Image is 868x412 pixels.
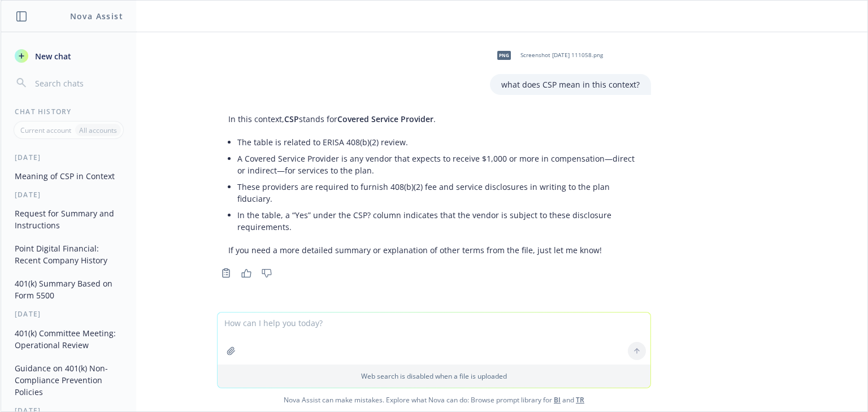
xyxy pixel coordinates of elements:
li: The table is related to ERISA 408(b)(2) review. [237,134,640,150]
button: New chat [10,46,127,66]
button: Thumbs down [258,265,276,281]
span: Screenshot [DATE] 111058.png [520,51,603,59]
a: TR [576,395,584,405]
a: BI [554,395,561,405]
span: CSP [284,114,299,124]
span: New chat [33,50,71,62]
div: Chat History [1,107,136,116]
p: All accounts [79,125,117,135]
button: 401(k) Committee Meeting: Operational Review [10,324,127,354]
li: These providers are required to furnish 408(b)(2) fee and service disclosures in writing to the p... [237,179,640,207]
button: Request for Summary and Instructions [10,204,127,235]
p: If you need a more detailed summary or explanation of other terms from the file, just let me know! [228,244,640,256]
span: Nova Assist can make mistakes. Explore what Nova can do: Browse prompt library for and [5,388,863,411]
svg: Copy to clipboard [221,268,231,278]
span: Covered Service Provider [337,114,433,124]
p: In this context, stands for . [228,113,640,125]
p: Web search is disabled when a file is uploaded [224,371,644,381]
button: Guidance on 401(k) Non-Compliance Prevention Policies [10,359,127,401]
span: png [497,51,511,59]
li: In the table, a “Yes” under the CSP? column indicates that the vendor is subject to these disclos... [237,207,640,235]
p: what does CSP mean in this context? [501,79,640,90]
div: [DATE] [1,309,136,319]
div: pngScreenshot [DATE] 111058.png [490,41,605,70]
li: A Covered Service Provider is any vendor that expects to receive $1,000 or more in compensation—d... [237,150,640,179]
button: Point Digital Financial: Recent Company History [10,239,127,270]
h1: Nova Assist [70,10,123,22]
div: [DATE] [1,153,136,162]
div: [DATE] [1,190,136,200]
button: 401(k) Summary Based on Form 5500 [10,274,127,305]
input: Search chats [33,75,123,91]
button: Meaning of CSP in Context [10,167,127,185]
p: Current account [20,125,71,135]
